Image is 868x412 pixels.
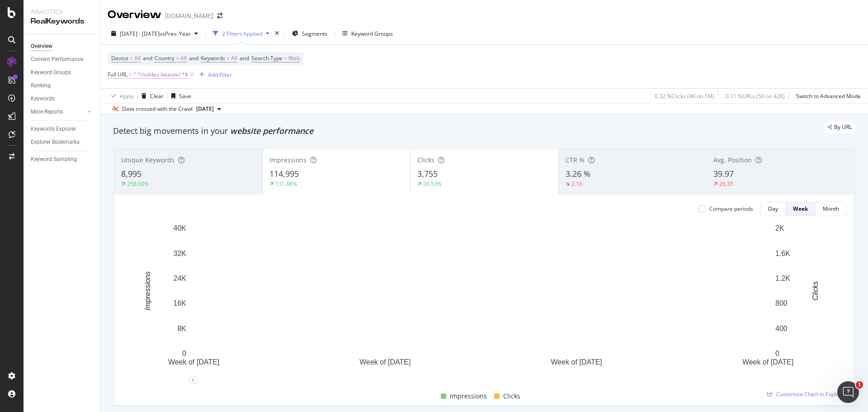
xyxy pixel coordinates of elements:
text: Impressions [144,271,151,310]
button: Apply [108,89,134,103]
div: arrow-right-arrow-left [217,13,222,19]
span: Keywords [201,54,225,62]
a: Explorer Bookmarks [31,137,94,147]
text: Week of [DATE] [742,358,793,366]
div: More Reports [31,107,63,117]
div: Month [823,205,839,213]
div: 2 Filters Applied [222,30,262,38]
button: Clear [138,89,164,103]
span: 3.26 % [566,168,590,179]
div: Analytics [31,7,93,16]
div: Explorer Bookmarks [31,137,80,147]
text: 2K [775,224,784,232]
div: Clear [150,92,164,100]
span: Country [155,54,175,62]
span: ^.*/soldes-beaute/.*$ [133,68,188,81]
a: Overview [31,42,94,51]
a: Customize Chart in Explorer [767,390,847,398]
span: Avg. Position [713,156,752,164]
div: times [273,29,281,38]
div: legacy label [824,121,855,133]
span: By URL [834,124,852,130]
a: Content Performance [31,55,94,64]
div: Content Performance [31,55,83,64]
a: Keyword Groups [31,68,94,77]
div: Ranking [31,81,51,90]
span: and [240,54,249,62]
div: Overview [31,42,52,51]
span: Full URL [108,71,127,78]
span: 8,995 [121,168,142,179]
div: [DOMAIN_NAME] [165,11,213,20]
span: Unique Keywords [121,156,175,164]
span: Segments [302,30,327,38]
div: Switch to Advanced Mode [796,92,861,100]
text: 8K [177,325,186,332]
div: 258.93% [127,180,149,188]
button: Week [786,202,816,216]
div: Data crossed with the Crawl [122,105,193,113]
span: 2025 Jul. 20th [196,105,214,113]
button: [DATE] [193,104,225,114]
span: Impressions [450,391,487,402]
div: Save [179,92,191,100]
span: and [189,54,198,62]
div: 0.11 % URLs ( 50 on 42K ) [726,92,785,100]
button: Month [816,202,847,216]
div: Keyword Sampling [31,155,77,164]
button: Switch to Advanced Mode [793,89,861,103]
span: All [134,52,141,65]
text: 0 [775,350,779,357]
svg: A chart. [122,223,840,380]
a: Ranking [31,81,94,90]
span: Clicks [503,391,520,402]
span: [DATE] - [DATE] [120,30,160,38]
text: 16K [174,299,187,307]
span: vs Prev. Year [160,30,191,38]
a: Keywords Explorer [31,124,94,134]
a: More Reports [31,107,85,117]
div: Add Filter [208,71,232,79]
span: Customize Chart in Explorer [776,390,847,398]
span: Clicks [417,156,434,164]
button: Add Filter [196,69,232,80]
a: Keyword Sampling [31,155,94,164]
text: Week of [DATE] [551,358,602,366]
div: 0.32 % Clicks ( 4K on 1M ) [655,92,714,100]
div: 39.53% [423,180,442,188]
text: 1.2K [775,275,790,282]
text: 32K [174,249,187,257]
button: Day [760,202,786,216]
div: 131.88% [275,180,297,188]
span: All [180,52,187,65]
div: Day [768,205,778,213]
span: CTR % [566,156,585,164]
a: Keywords [31,94,94,104]
text: Week of [DATE] [168,358,219,366]
span: = [284,54,287,62]
text: Week of [DATE] [359,358,410,366]
div: 1 [189,377,197,384]
text: 0 [182,350,186,357]
span: All [231,52,237,65]
span: = [129,71,132,78]
span: 1 [856,381,863,388]
div: Keywords Explorer [31,124,76,134]
div: Week [793,205,808,213]
div: Apply [120,92,134,100]
iframe: Intercom live chat [837,381,859,403]
text: 40K [174,224,187,232]
button: [DATE] - [DATE]vsPrev. Year [108,26,202,41]
button: 2 Filters Applied [209,26,273,41]
text: 400 [775,325,788,332]
span: 114,995 [269,168,299,179]
button: Segments [288,26,331,41]
text: 24K [174,275,187,282]
span: and [143,54,152,62]
span: Web [288,52,300,65]
div: Overview [108,7,161,23]
div: 26.35 [719,180,733,188]
text: Clicks [811,281,819,301]
div: Keywords [31,94,55,104]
